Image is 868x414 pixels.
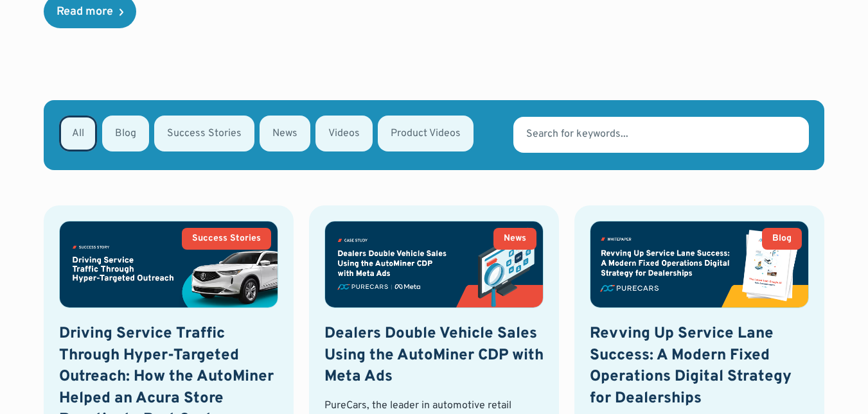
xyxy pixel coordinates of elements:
div: News [504,234,526,243]
div: Read more [57,6,113,18]
h2: Dealers Double Vehicle Sales Using the AutoMiner CDP with Meta Ads [324,323,544,388]
div: Success Stories [192,234,261,243]
form: Email Form [44,100,825,170]
h2: Revving Up Service Lane Success: A Modern Fixed Operations Digital Strategy for Dealerships [590,323,809,410]
input: Search for keywords... [513,117,810,153]
div: Blog [772,234,792,243]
